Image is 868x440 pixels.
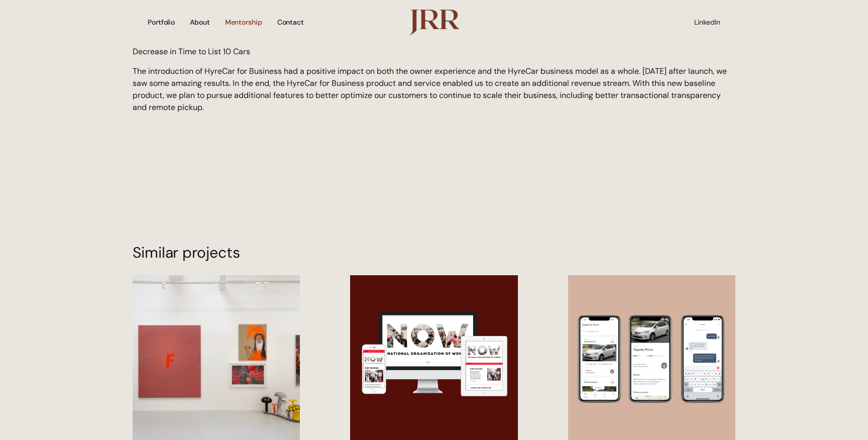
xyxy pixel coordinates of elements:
[148,5,377,39] nav: Menu
[190,5,210,39] a: About
[133,65,735,114] p: The introduction of HyreCar for Business had a positive impact on both the owner experience and t...
[225,5,262,39] a: Mentorship
[277,5,304,39] a: Contact
[133,242,735,263] h2: Similar projects
[148,5,175,39] a: Portfolio
[694,18,720,26] a: LinkedIn
[133,46,735,58] p: Decrease in Time to List 10 Cars
[409,9,459,35] img: logo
